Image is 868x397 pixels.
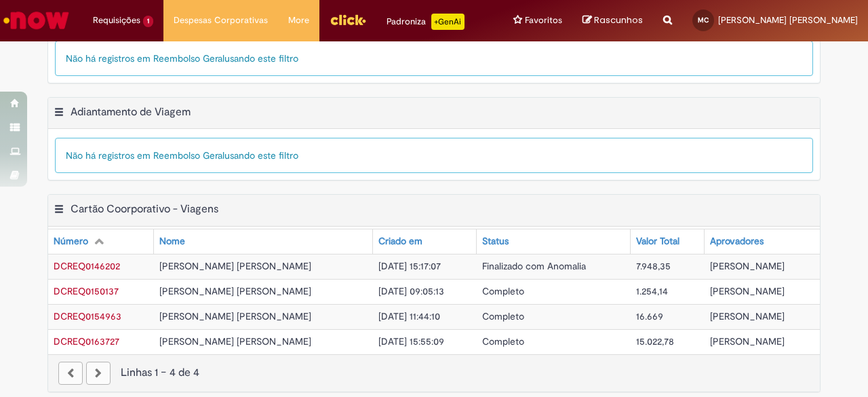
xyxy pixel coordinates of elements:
span: DCREQ0154963 [54,310,121,322]
div: Criado em [378,235,422,248]
span: [PERSON_NAME] [PERSON_NAME] [718,14,858,26]
span: Rascunhos [594,14,643,26]
span: Completo [482,285,524,297]
span: [PERSON_NAME] [PERSON_NAME] [159,260,311,272]
span: [DATE] 15:55:09 [378,335,444,347]
span: 1 [143,16,153,27]
span: More [288,14,309,27]
span: [PERSON_NAME] [PERSON_NAME] [159,310,311,322]
span: [PERSON_NAME] [710,285,785,297]
a: Abrir Registro: DCREQ0154963 [54,310,121,322]
a: Abrir Registro: DCREQ0163727 [54,335,119,347]
span: Requisições [93,14,140,27]
a: Abrir Registro: DCREQ0150137 [54,285,119,297]
span: 16.669 [636,310,663,322]
button: Cartão Coorporativo - Viagens Menu de contexto [54,202,64,220]
span: 1.254,14 [636,285,668,297]
div: Número [54,235,88,248]
span: Completo [482,310,524,322]
span: [DATE] 15:17:07 [378,260,441,272]
span: usando este filtro [224,52,298,64]
img: click_logo_yellow_360x200.png [330,10,366,30]
span: [PERSON_NAME] [710,310,785,322]
span: Completo [482,335,524,347]
a: Abrir Registro: DCREQ0146202 [54,260,120,272]
span: DCREQ0146202 [54,260,120,272]
span: Favoritos [525,14,562,27]
p: +GenAi [431,14,465,30]
div: Linhas 1 − 4 de 4 [58,365,810,381]
div: Não há registros em Reembolso Geral [55,41,813,76]
span: [PERSON_NAME] [PERSON_NAME] [159,285,311,297]
span: [DATE] 09:05:13 [378,285,444,297]
h2: Cartão Coorporativo - Viagens [71,203,218,216]
span: [PERSON_NAME] [PERSON_NAME] [159,335,311,347]
span: 7.948,35 [636,260,671,272]
span: [PERSON_NAME] [710,260,785,272]
div: Aprovadores [710,235,764,248]
span: 15.022,78 [636,335,674,347]
div: Status [482,235,509,248]
a: Rascunhos [583,14,643,27]
span: [PERSON_NAME] [710,335,785,347]
nav: paginação [48,354,820,392]
span: MC [698,16,709,24]
span: [DATE] 11:44:10 [378,310,440,322]
span: Finalizado com Anomalia [482,260,586,272]
div: Padroniza [387,14,465,30]
span: DCREQ0150137 [54,285,119,297]
button: Adiantamento de Viagem Menu de contexto [54,105,64,123]
div: Valor Total [636,235,679,248]
div: Nome [159,235,185,248]
h2: Adiantamento de Viagem [71,105,191,119]
span: DCREQ0163727 [54,335,119,347]
div: Não há registros em Reembolso Geral [55,138,813,173]
span: Despesas Corporativas [174,14,268,27]
span: usando este filtro [224,149,298,162]
img: ServiceNow [1,7,71,34]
